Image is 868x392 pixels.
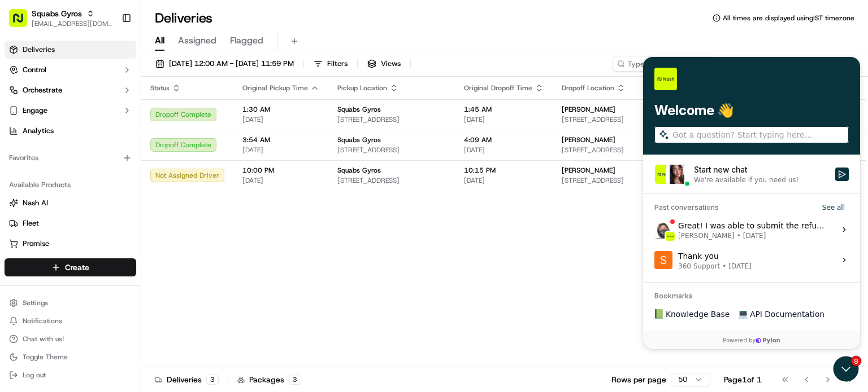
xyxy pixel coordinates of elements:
[337,83,387,93] span: Pickup Location
[23,126,54,136] span: Analytics
[337,146,446,155] span: [STREET_ADDRESS]
[32,8,82,19] button: Squabs Gyros
[23,105,47,116] span: Engage
[155,34,164,47] span: All
[242,176,319,185] span: [DATE]
[206,375,219,385] div: 3
[843,56,859,72] button: Refresh
[381,59,401,69] span: Views
[611,374,666,385] p: Rows per page
[337,176,446,185] span: [STREET_ADDRESS]
[464,135,544,144] span: 4:09 AM
[150,83,170,93] span: Status
[23,298,48,307] span: Settings
[5,41,136,59] a: Deliveries
[178,34,216,47] span: Assigned
[155,9,212,27] h1: Deliveries
[613,56,714,72] input: Type to search
[9,239,132,249] a: Promise
[464,83,532,93] span: Original Dropoff Time
[242,166,319,175] span: 10:00 PM
[5,122,136,140] a: Analytics
[32,19,112,28] span: [EMAIL_ADDRESS][DOMAIN_NAME]
[562,135,615,144] span: [PERSON_NAME]
[337,166,381,175] span: Squabs Gyros
[327,59,348,69] span: Filters
[562,176,673,185] span: [STREET_ADDRESS]
[337,105,381,114] span: Squabs Gyros
[242,105,319,114] span: 1:30 AM
[643,57,860,349] iframe: Customer support window
[5,313,136,329] button: Notifications
[5,331,136,347] button: Chat with us!
[289,375,301,385] div: 3
[150,56,299,72] button: [DATE] 12:00 AM - [DATE] 11:59 PM
[5,81,136,99] button: Orchestrate
[242,146,319,155] span: [DATE]
[5,102,136,120] button: Engage
[23,371,46,380] span: Log out
[5,258,136,276] button: Create
[65,262,89,273] span: Create
[5,367,136,383] button: Log out
[464,146,544,155] span: [DATE]
[562,146,673,155] span: [STREET_ADDRESS]
[5,349,136,365] button: Toggle Theme
[9,218,132,228] a: Fleet
[23,316,62,325] span: Notifications
[5,5,117,32] button: Squabs Gyros[EMAIL_ADDRESS][DOMAIN_NAME]
[23,65,46,75] span: Control
[242,83,308,93] span: Original Pickup Time
[23,45,55,55] span: Deliveries
[562,166,615,175] span: [PERSON_NAME]
[562,83,614,93] span: Dropoff Location
[230,34,263,47] span: Flagged
[464,166,544,175] span: 10:15 PM
[5,214,136,232] button: Fleet
[23,353,68,362] span: Toggle Theme
[337,135,381,144] span: Squabs Gyros
[23,218,39,228] span: Fleet
[832,355,862,385] iframe: Open customer support
[464,115,544,124] span: [DATE]
[169,59,294,69] span: [DATE] 12:00 AM - [DATE] 11:59 PM
[23,239,49,249] span: Promise
[23,334,64,343] span: Chat with us!
[5,149,136,167] div: Favorites
[9,198,132,208] a: Nash AI
[464,176,544,185] span: [DATE]
[242,135,319,144] span: 3:54 AM
[5,61,136,79] button: Control
[309,56,353,72] button: Filters
[562,115,673,124] span: [STREET_ADDRESS]
[719,56,757,72] button: Map
[5,176,136,194] div: Available Products
[5,194,136,212] button: Nash AI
